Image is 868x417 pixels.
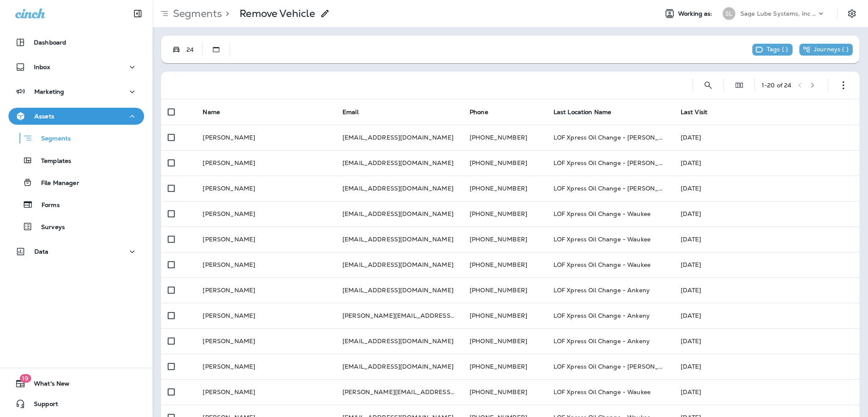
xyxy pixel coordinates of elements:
[203,108,220,116] span: Name
[342,108,359,116] span: Email
[8,129,144,147] button: Segments
[336,227,463,252] td: [EMAIL_ADDRESS][DOMAIN_NAME]
[463,328,547,354] td: [PHONE_NUMBER]
[196,252,336,277] td: [PERSON_NAME]
[678,10,714,17] span: Working as:
[547,227,674,252] td: LOF Xpress Oil Change - Waukee
[126,5,150,22] button: Collapse Sidebar
[762,82,791,89] div: 1 - 20 of 24
[547,379,674,405] td: LOF Xpress Oil Change - Waukee
[674,277,860,303] td: [DATE]
[336,201,463,227] td: [EMAIL_ADDRESS][DOMAIN_NAME]
[463,201,547,227] td: [PHONE_NUMBER]
[33,157,71,165] p: Templates
[674,354,860,379] td: [DATE]
[8,218,144,235] button: Surveys
[463,227,547,252] td: [PHONE_NUMBER]
[196,125,336,150] td: [PERSON_NAME]
[196,303,336,328] td: [PERSON_NAME]
[463,354,547,379] td: [PHONE_NUMBER]
[34,39,66,46] p: Dashboard
[674,379,860,405] td: [DATE]
[8,243,144,260] button: Data
[674,252,860,277] td: [DATE]
[463,277,547,303] td: [PHONE_NUMBER]
[547,125,674,150] td: LOF Xpress Oil Change - [PERSON_NAME]
[723,7,735,20] div: SL
[8,34,144,51] button: Dashboard
[34,64,50,70] p: Inbox
[547,150,674,176] td: LOF Xpress Oil Change - [PERSON_NAME]
[463,176,547,201] td: [PHONE_NUMBER]
[463,125,547,150] td: [PHONE_NUMBER]
[674,176,860,201] td: [DATE]
[196,354,336,379] td: [PERSON_NAME]
[463,252,547,277] td: [PHONE_NUMBER]
[700,77,717,94] button: Search Segments
[336,176,463,201] td: [EMAIL_ADDRESS][DOMAIN_NAME]
[336,150,463,176] td: [EMAIL_ADDRESS][DOMAIN_NAME]
[674,227,860,252] td: [DATE]
[19,374,31,383] span: 19
[547,201,674,227] td: LOF Xpress Oil Change - Waukee
[222,7,229,20] p: >
[239,7,315,20] p: Remove Vehicle
[34,113,54,120] p: Assets
[336,303,463,328] td: [PERSON_NAME][EMAIL_ADDRESS][PERSON_NAME][DOMAIN_NAME]
[674,328,860,354] td: [DATE]
[33,179,79,188] p: File Manager
[844,6,860,21] button: Settings
[681,108,707,116] span: Last Visit
[8,83,144,100] button: Marketing
[25,380,70,390] span: What's New
[196,201,336,227] td: [PERSON_NAME]
[8,59,144,76] button: Inbox
[547,354,674,379] td: LOF Xpress Oil Change - [PERSON_NAME]
[731,77,748,94] button: Edit Fields
[196,150,336,176] td: [PERSON_NAME]
[463,379,547,405] td: [PHONE_NUMBER]
[547,252,674,277] td: LOF Xpress Oil Change - Waukee
[196,277,336,303] td: [PERSON_NAME]
[185,46,202,53] div: 24
[554,108,612,116] span: Last Location Name
[470,108,488,116] span: Phone
[674,303,860,328] td: [DATE]
[463,150,547,176] td: [PHONE_NUMBER]
[34,248,49,255] p: Data
[196,379,336,405] td: [PERSON_NAME]
[8,395,144,412] button: Support
[336,252,463,277] td: [EMAIL_ADDRESS][DOMAIN_NAME]
[814,46,849,53] p: Journeys ( )
[799,44,853,56] div: This segment is not used in any journeys
[674,201,860,227] td: [DATE]
[25,400,58,411] span: Support
[33,202,60,210] p: Forms
[547,328,674,354] td: LOF Xpress Oil Change - Ankeny
[34,88,64,95] p: Marketing
[547,176,674,201] td: LOF Xpress Oil Change - [PERSON_NAME]
[8,151,144,169] button: Templates
[196,176,336,201] td: [PERSON_NAME]
[196,328,336,354] td: [PERSON_NAME]
[8,174,144,191] button: File Manager
[674,125,860,150] td: [DATE]
[547,303,674,328] td: LOF Xpress Oil Change - Ankeny
[336,379,463,405] td: [PERSON_NAME][EMAIL_ADDRESS][PERSON_NAME][DOMAIN_NAME]
[170,7,222,20] p: Segments
[463,303,547,328] td: [PHONE_NUMBER]
[8,375,144,392] button: 19What's New
[752,44,793,56] div: This segment has no tags
[8,108,144,125] button: Assets
[208,41,225,58] button: Static
[336,277,463,303] td: [EMAIL_ADDRESS][DOMAIN_NAME]
[33,224,65,232] p: Surveys
[336,125,463,150] td: [EMAIL_ADDRESS][DOMAIN_NAME]
[767,46,788,53] p: Tags ( )
[8,196,144,213] button: Forms
[547,277,674,303] td: LOF Xpress Oil Change - Ankeny
[336,354,463,379] td: [EMAIL_ADDRESS][DOMAIN_NAME]
[196,227,336,252] td: [PERSON_NAME]
[33,135,71,143] p: Segments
